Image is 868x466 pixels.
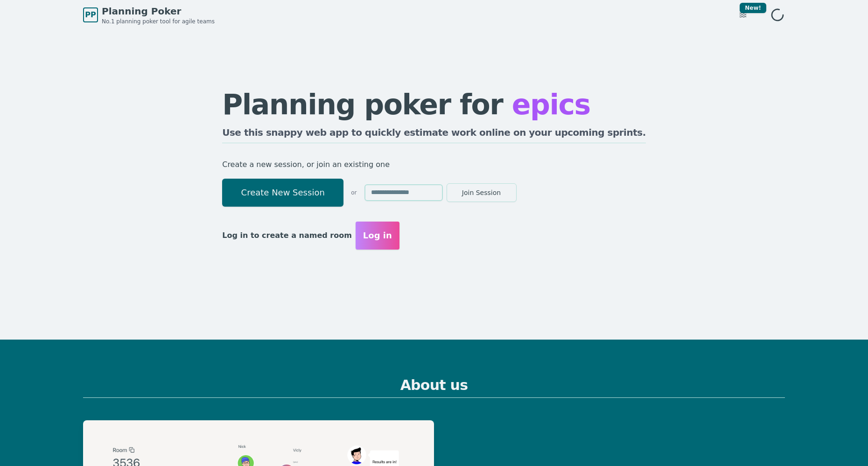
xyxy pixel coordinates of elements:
[222,126,646,143] h2: Use this snappy web app to quickly estimate work online on your upcoming sprints.
[356,222,399,250] button: Log in
[222,229,352,242] p: Log in to create a named room
[222,179,343,207] button: Create New Session
[85,9,96,21] span: PP
[351,189,357,196] span: or
[102,5,215,18] span: Planning Poker
[735,7,751,23] button: New!
[222,158,646,171] p: Create a new session, or join an existing one
[83,5,215,25] a: PPPlanning PokerNo.1 planning poker tool for agile teams
[740,3,766,13] div: New!
[102,18,215,25] span: No.1 planning poker tool for agile teams
[447,183,517,202] button: Join Session
[512,88,590,121] span: epics
[83,377,785,398] h2: About us
[363,229,392,242] span: Log in
[222,90,646,118] h1: Planning poker for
